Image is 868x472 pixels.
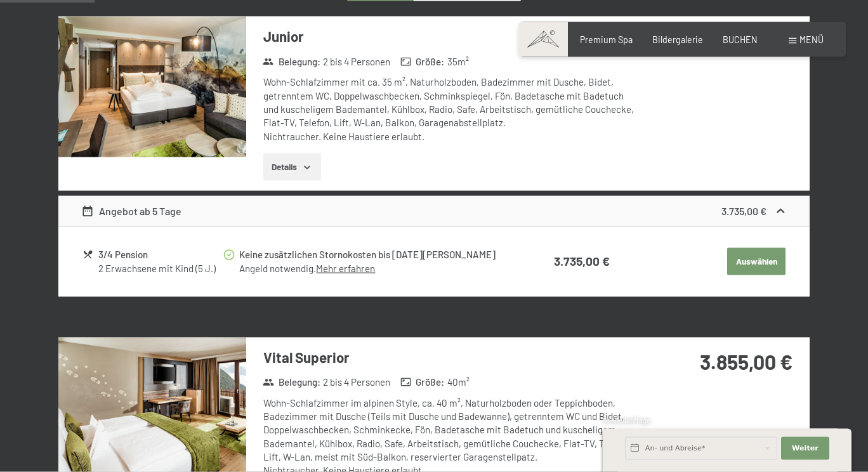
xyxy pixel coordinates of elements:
span: Menü [799,34,824,45]
span: 40 m² [447,376,470,389]
a: Bildergalerie [652,34,703,45]
span: 2 bis 4 Personen [323,55,390,69]
div: Angebot ab 5 Tage3.735,00 € [58,196,810,226]
span: 2 bis 4 Personen [323,376,390,389]
div: 2 Erwachsene mit Kind (5 J.) [98,262,222,275]
button: Weiter [781,437,829,460]
strong: Größe : [400,376,445,389]
div: Angebot ab 5 Tage [81,204,182,219]
h3: Vital Superior [263,348,641,367]
h3: Junior [263,27,641,46]
button: Details [263,154,321,181]
div: Angeld notwendig. [239,262,503,275]
strong: 3.735,00 € [554,254,610,268]
a: BUCHEN [723,34,758,45]
strong: 3.735,00 € [721,205,766,217]
span: Schnellanfrage [603,416,650,424]
span: Weiter [792,443,819,454]
a: Mehr erfahren [316,263,375,274]
img: mss_renderimg.php [58,16,246,157]
div: 3/4 Pension [98,247,222,262]
a: Premium Spa [580,34,633,45]
span: 35 m² [447,55,469,69]
strong: Belegung : [263,55,320,69]
button: Auswählen [727,248,786,276]
div: Wohn-Schlafzimmer mit ca. 35 m², Naturholzboden, Badezimmer mit Dusche, Bidet, getrenntem WC, Dop... [263,75,641,143]
strong: Größe : [400,55,445,69]
strong: 3.855,00 € [700,350,792,374]
div: Keine zusätzlichen Stornokosten bis [DATE][PERSON_NAME] [239,247,503,262]
strong: Belegung : [263,376,320,389]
